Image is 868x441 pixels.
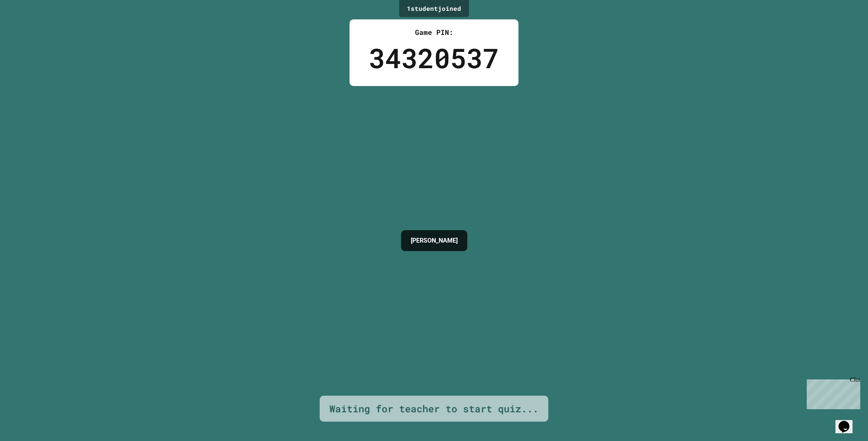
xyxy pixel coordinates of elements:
iframe: chat widget [804,376,860,409]
iframe: chat widget [835,410,860,433]
h4: [PERSON_NAME] [411,236,458,245]
div: Game PIN: [369,27,499,38]
div: Waiting for teacher to start quiz... [329,401,539,416]
div: Chat with us now!Close [3,3,53,49]
div: 34320537 [369,38,499,78]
